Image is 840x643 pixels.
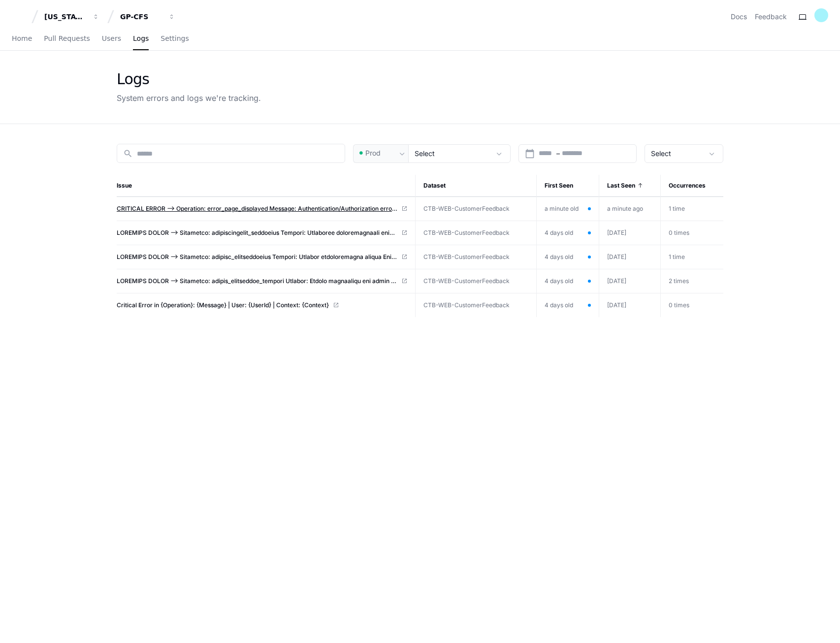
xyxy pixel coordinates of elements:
td: 4 days old [536,269,598,293]
a: Home [12,28,32,50]
span: 0 times [669,229,689,236]
a: Docs [731,12,747,22]
span: Users [102,35,121,41]
a: CRITICAL ERROR --> Operation: error_page_displayed Message: Authentication/Authorization error pa... [117,205,407,213]
span: – [556,149,560,159]
td: a minute old [536,197,598,221]
span: Last Seen [607,182,635,190]
span: Logs [133,35,149,41]
div: [US_STATE] Pacific [44,12,87,22]
button: Feedback [755,12,787,22]
span: Pull Requests [44,35,90,41]
span: Select [415,149,435,158]
th: Occurrences [661,175,723,197]
td: CTB-WEB-CustomerFeedback [416,197,537,221]
div: System errors and logs we're tracking. [117,92,261,104]
a: Settings [161,28,189,50]
span: Critical Error in {Operation}: {Message} | User: {UserId} | Context: {Context} [117,301,329,309]
a: Pull Requests [44,28,90,50]
a: Logs [133,28,149,50]
td: CTB-WEB-CustomerFeedback [416,245,537,269]
th: Dataset [416,175,537,197]
span: Select [651,149,671,158]
a: LOREMIPS DOLOR --> Sitametco: adipiscingelit_seddoeius Tempori: Utlaboree doloremagnaali enima Mi... [117,229,407,237]
span: Settings [161,35,189,41]
td: CTB-WEB-CustomerFeedback [416,269,537,293]
a: Critical Error in {Operation}: {Message} | User: {UserId} | Context: {Context} [117,301,407,309]
div: Logs [117,70,261,88]
mat-icon: calendar_today [525,149,535,159]
th: Issue [117,175,416,197]
td: CTB-WEB-CustomerFeedback [416,221,537,245]
div: GP-CFS [120,12,162,22]
span: Home [12,35,32,41]
span: First Seen [545,182,573,190]
a: LOREMIPS DOLOR --> Sitametco: adipis_elitseddoe_tempori Utlabor: Etdolo magnaaliqu eni admin Veni... [117,277,407,285]
td: [DATE] [599,221,661,245]
span: 1 time [669,253,685,260]
td: a minute ago [599,197,661,221]
td: 4 days old [536,221,598,245]
span: LOREMIPS DOLOR --> Sitametco: adipisc_elitseddoeius Tempori: Utlabor etdoloremagna aliqua Enimadm... [117,253,397,261]
td: CTB-WEB-CustomerFeedback [416,293,537,318]
button: Open calendar [525,149,535,159]
button: GP-CFS [116,8,179,26]
span: LOREMIPS DOLOR --> Sitametco: adipiscingelit_seddoeius Tempori: Utlaboree doloremagnaali enima Mi... [117,229,397,237]
span: CRITICAL ERROR --> Operation: error_page_displayed Message: Authentication/Authorization error pa... [117,205,397,213]
span: 2 times [669,277,689,285]
a: Users [102,28,121,50]
span: 1 time [669,205,685,212]
span: LOREMIPS DOLOR --> Sitametco: adipis_elitseddoe_tempori Utlabor: Etdolo magnaaliqu eni admin Veni... [117,277,397,285]
a: LOREMIPS DOLOR --> Sitametco: adipisc_elitseddoeius Tempori: Utlabor etdoloremagna aliqua Enimadm... [117,253,407,261]
td: 4 days old [536,245,598,269]
td: [DATE] [599,269,661,293]
span: Prod [365,148,381,158]
mat-icon: search [123,149,133,159]
button: [US_STATE] Pacific [40,8,103,26]
td: [DATE] [599,293,661,318]
td: 4 days old [536,293,598,317]
td: [DATE] [599,245,661,269]
span: 0 times [669,301,689,309]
